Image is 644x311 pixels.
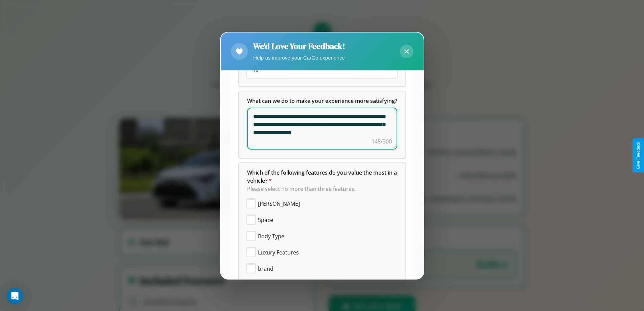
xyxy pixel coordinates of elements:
[247,169,398,184] span: Which of the following features do you value the most in a vehicle?
[636,142,641,169] div: Give Feedback
[253,41,345,52] h2: We'd Love Your Feedback!
[247,185,356,193] span: Please select no more than three features.
[253,66,259,73] span: 10
[372,137,392,146] div: 148/300
[7,288,23,304] div: Open Intercom Messenger
[253,53,345,62] p: Help us improve your CarGo experience
[258,248,299,257] span: Luxury Features
[258,232,284,240] span: Body Type
[258,216,273,224] span: Space
[258,200,300,208] span: [PERSON_NAME]
[258,265,273,273] span: brand
[247,97,397,105] span: What can we do to make your experience more satisfying?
